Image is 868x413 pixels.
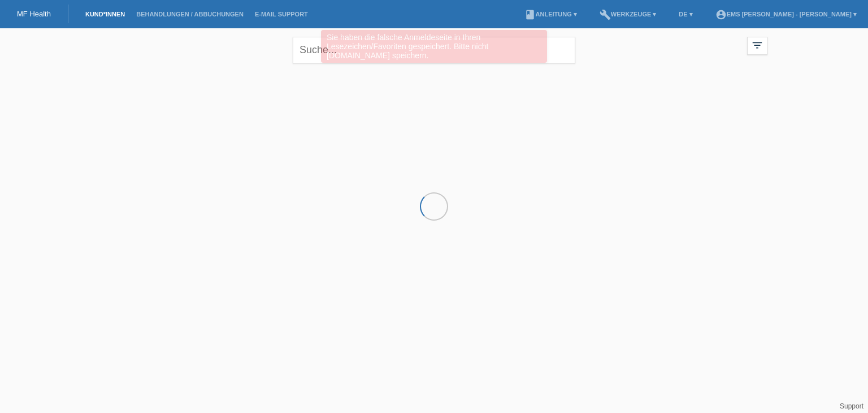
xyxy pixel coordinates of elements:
[249,11,314,18] a: E-Mail Support
[715,9,727,20] i: account_circle
[17,10,51,18] a: MF Health
[840,402,863,410] a: Support
[131,11,249,18] a: Behandlungen / Abbuchungen
[519,11,583,18] a: bookAnleitung ▾
[524,9,536,20] i: book
[710,11,862,18] a: account_circleEMS [PERSON_NAME] - [PERSON_NAME] ▾
[594,11,662,18] a: buildWerkzeuge ▾
[673,11,698,18] a: DE ▾
[321,30,547,63] div: Sie haben die falsche Anmeldeseite in Ihren Lesezeichen/Favoriten gespeichert. Bitte nicht [DOMAI...
[751,39,763,51] i: filter_list
[600,9,611,20] i: build
[80,11,131,18] a: Kund*innen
